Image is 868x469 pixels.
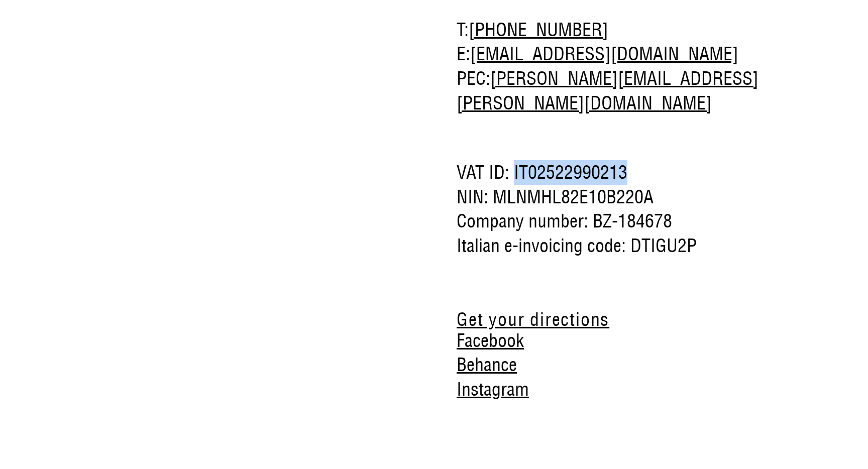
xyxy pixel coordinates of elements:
a: [PERSON_NAME][EMAIL_ADDRESS][PERSON_NAME][DOMAIN_NAME] [457,67,758,114]
span: Italian e-invoicing code: DTIGU2P [457,233,799,258]
a: [PHONE_NUMBER] [469,18,608,41]
span: NIN: MLNMHL82E10B220A [457,185,799,209]
a: [EMAIL_ADDRESS][DOMAIN_NAME] [470,42,738,65]
a: Get your directions [457,310,609,328]
span: E: [457,42,799,66]
a: Instagram [457,378,529,401]
span: Company number: BZ-184678 [457,209,799,233]
a: Behance [457,353,517,376]
span: PEC: [457,66,799,115]
span: VAT ID: IT02522990213 [457,160,799,185]
span: T: [457,18,799,42]
a: Facebook [457,329,524,352]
